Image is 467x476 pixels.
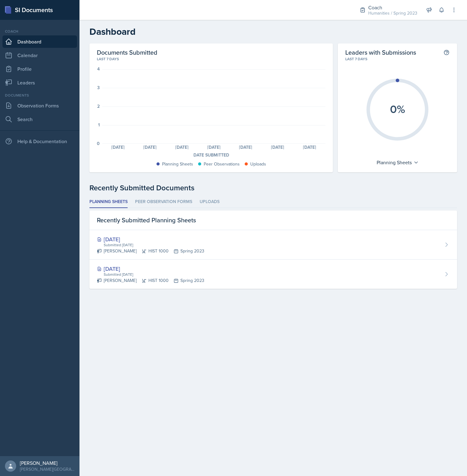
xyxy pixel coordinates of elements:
a: Calendar [2,49,77,61]
div: Submitted [DATE] [103,272,204,277]
div: Help & Documentation [2,135,77,147]
div: 2 [97,104,100,108]
div: 1 [98,123,100,127]
a: [DATE] Submitted [DATE] [PERSON_NAME]HIST 1000Spring 2023 [89,230,457,260]
div: 4 [97,67,100,71]
div: Last 7 days [345,56,450,62]
div: Last 7 days [97,56,325,62]
div: [PERSON_NAME] [20,460,75,466]
div: Documents [2,93,77,98]
div: [DATE] [230,145,262,149]
div: [DATE] [97,235,204,243]
a: Dashboard [2,35,77,48]
div: [DATE] [198,145,230,149]
h2: Documents Submitted [97,48,325,56]
a: Profile [2,63,77,75]
li: Planning Sheets [89,196,128,208]
div: Planning Sheets [374,157,422,167]
text: 0% [390,101,405,117]
div: Recently Submitted Documents [89,182,457,193]
a: Observation Forms [2,99,77,112]
div: Planning Sheets [162,161,193,167]
li: Uploads [200,196,220,208]
a: Leaders [2,76,77,89]
div: [DATE] [97,265,204,273]
div: 0 [97,141,100,146]
div: Humanities / Spring 2023 [368,10,417,16]
div: Uploads [250,161,266,167]
div: [PERSON_NAME] HIST 1000 Spring 2023 [97,248,204,254]
div: [PERSON_NAME] HIST 1000 Spring 2023 [97,277,204,284]
h2: Dashboard [89,26,457,37]
div: Recently Submitted Planning Sheets [89,211,457,230]
div: 3 [97,85,100,90]
div: [DATE] [134,145,166,149]
div: Date Submitted [97,152,325,158]
div: [DATE] [166,145,198,149]
div: [DATE] [262,145,294,149]
div: [DATE] [102,145,134,149]
div: Coach [2,29,77,34]
a: Search [2,113,77,125]
div: Submitted [DATE] [103,242,204,248]
div: [PERSON_NAME][GEOGRAPHIC_DATA] [20,466,75,472]
h2: Leaders with Submissions [345,48,416,56]
li: Peer Observation Forms [135,196,192,208]
div: Coach [368,4,417,11]
div: [DATE] [293,145,325,149]
div: Peer Observations [204,161,240,167]
a: [DATE] Submitted [DATE] [PERSON_NAME]HIST 1000Spring 2023 [89,260,457,289]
